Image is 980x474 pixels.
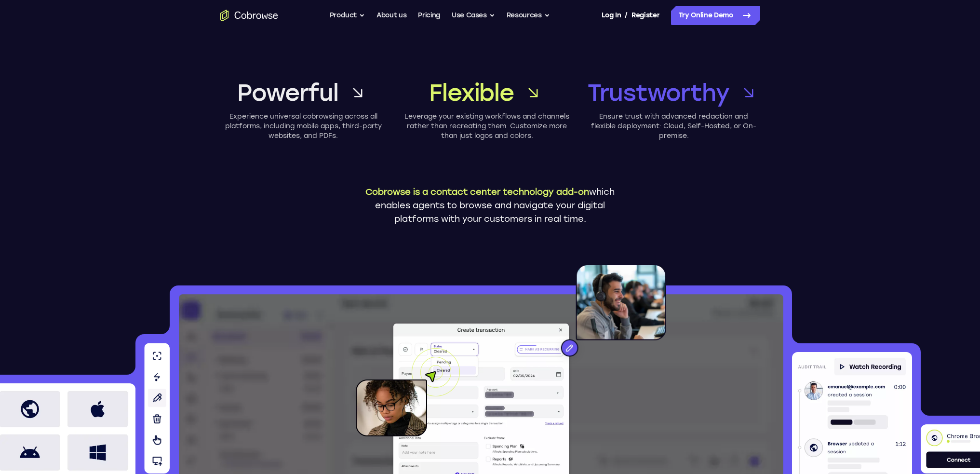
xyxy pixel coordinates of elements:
[358,185,623,226] p: which enables agents to browse and navigate your digital platforms with your customers in real time.
[220,77,387,108] a: Powerful
[625,10,628,21] span: /
[418,6,440,25] a: Pricing
[631,6,659,25] a: Register
[356,348,460,436] img: A customer holding their phone
[404,77,570,108] a: Flexible
[376,6,406,25] a: About us
[507,6,550,25] button: Resources
[921,424,980,474] img: Device info with connect button
[365,187,589,197] span: Cobrowse is a contact center technology add-on
[220,10,278,21] a: Go to the home page
[588,112,760,141] p: Ensure trust with advanced redaction and flexible deployment: Cloud, Self-Hosted, or On-premise.
[517,264,666,366] img: An agent with a headset
[588,77,760,108] a: Trustworthy
[144,343,170,474] img: Agent tools
[588,77,729,108] span: Trustworthy
[330,6,365,25] button: Product
[220,112,387,141] p: Experience universal cobrowsing across all platforms, including mobile apps, third-party websites...
[429,77,513,108] span: Flexible
[452,6,495,25] button: Use Cases
[237,77,338,108] span: Powerful
[404,112,570,141] p: Leverage your existing workflows and channels rather than recreating them. Customize more than ju...
[671,6,760,25] a: Try Online Demo
[602,6,621,25] a: Log In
